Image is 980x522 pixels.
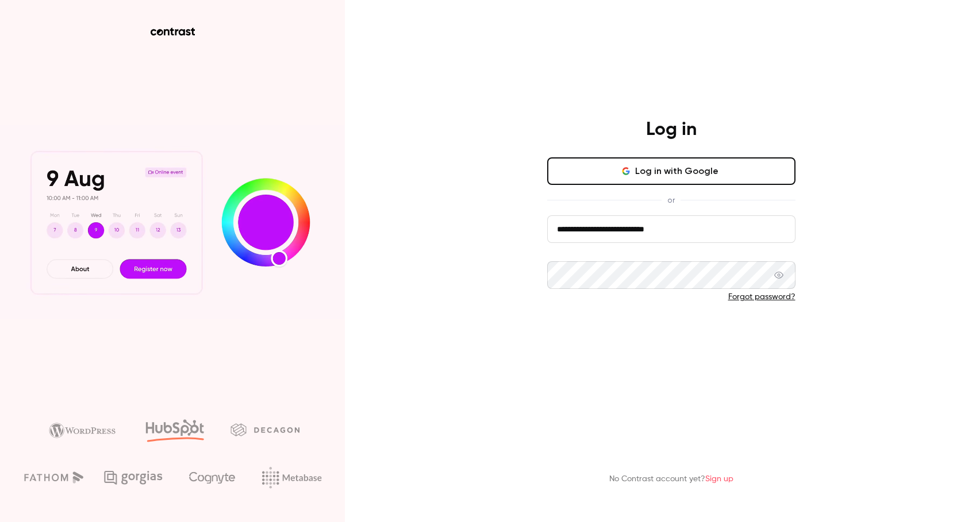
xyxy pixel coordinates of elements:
[230,423,299,436] img: decagon
[705,475,733,483] a: Sign up
[662,194,681,206] span: or
[547,157,795,185] button: Log in with Google
[609,473,733,485] p: No Contrast account yet?
[547,321,795,349] button: Log in
[728,293,795,301] a: Forgot password?
[646,118,697,141] h4: Log in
